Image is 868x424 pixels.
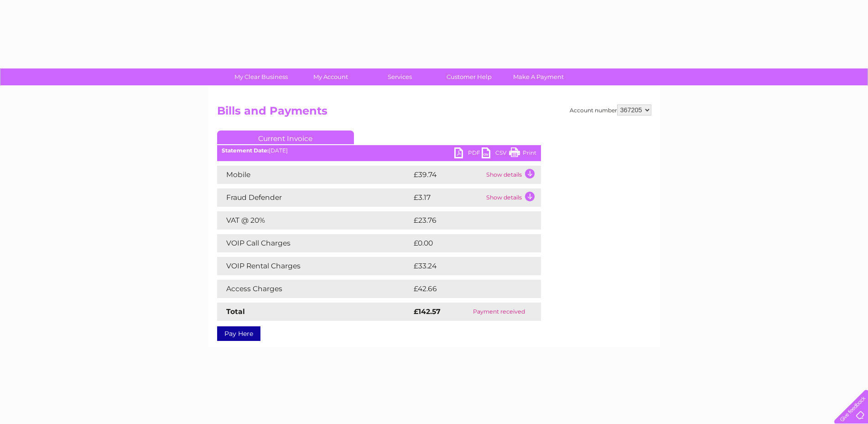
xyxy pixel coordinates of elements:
a: Make A Payment [501,68,576,85]
a: Pay Here [217,326,260,341]
td: VOIP Call Charges [217,234,411,252]
a: Customer Help [431,68,507,85]
td: £23.76 [411,211,522,230]
strong: £142.57 [414,307,441,316]
td: Payment received [457,303,541,321]
a: Print [509,147,536,161]
td: Show details [484,188,541,207]
a: My Account [293,68,368,85]
a: Services [362,68,437,85]
h2: Bills and Payments [217,105,651,122]
td: Mobile [217,166,411,184]
b: Statement Date: [222,147,269,154]
td: £33.24 [411,257,522,275]
a: Current Invoice [217,131,354,144]
strong: Total [226,307,245,316]
td: Fraud Defender [217,188,411,207]
td: Show details [484,166,541,184]
a: My Clear Business [223,68,299,85]
td: £42.66 [411,280,523,298]
div: Account number [570,105,651,115]
td: £0.00 [411,234,520,252]
td: VAT @ 20% [217,211,411,230]
td: £3.17 [411,188,484,207]
div: [DATE] [217,147,541,154]
td: VOIP Rental Charges [217,257,411,275]
td: Access Charges [217,280,411,298]
a: CSV [482,147,509,161]
td: £39.74 [411,166,484,184]
a: PDF [454,147,482,161]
